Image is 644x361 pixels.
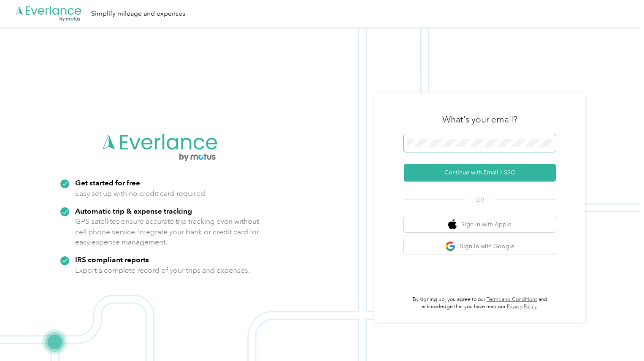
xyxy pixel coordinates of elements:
[75,188,205,199] p: Easy set up with no credit card required
[404,164,556,182] button: Continue with Email / SSO
[404,296,556,311] p: By signing up, you agree to our and acknowledge that you have read our .
[75,206,192,215] strong: Automatic trip & expense tracking
[448,219,457,230] img: apple logo
[75,255,149,264] strong: IRS compliant reports
[404,216,556,233] button: apple logoSign in with Apple
[75,265,250,276] p: Export a complete record of your trips and expenses.
[75,216,260,247] p: GPS satellites ensure accurate trip tracking even without cell phone service. Integrate your bank...
[442,114,517,125] h3: What's your email?
[404,238,556,255] button: google logoSign in with Google
[507,304,537,310] a: Privacy Policy
[75,178,140,187] strong: Get started for free
[91,8,185,19] div: Simplify mileage and expenses
[487,296,537,303] a: Terms and Conditions
[465,195,495,204] span: OR
[445,241,456,252] img: google logo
